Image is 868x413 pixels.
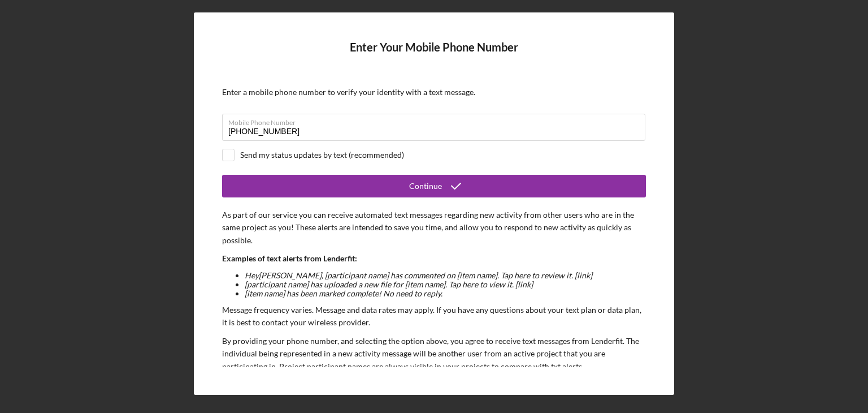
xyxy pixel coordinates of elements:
label: Mobile Phone Number [228,114,645,127]
p: As part of our service you can receive automated text messages regarding new activity from other ... [222,209,646,247]
div: Enter a mobile phone number to verify your identity with a text message. [222,88,646,97]
p: By providing your phone number, and selecting the option above, you agree to receive text message... [222,335,646,373]
li: [participant name] has uploaded a new file for [item name]. Tap here to view it. [link] [245,280,646,289]
div: Continue [409,175,442,197]
li: [item name] has been marked complete! No need to reply. [245,289,646,298]
div: Send my status updates by text (recommended) [240,150,404,160]
li: Hey [PERSON_NAME] , [participant name] has commented on [item name]. Tap here to review it. [link] [245,271,646,280]
p: Message frequency varies. Message and data rates may apply. If you have any questions about your ... [222,304,646,329]
p: Examples of text alerts from Lenderfit: [222,252,646,265]
button: Continue [222,175,646,197]
h4: Enter Your Mobile Phone Number [222,41,646,71]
